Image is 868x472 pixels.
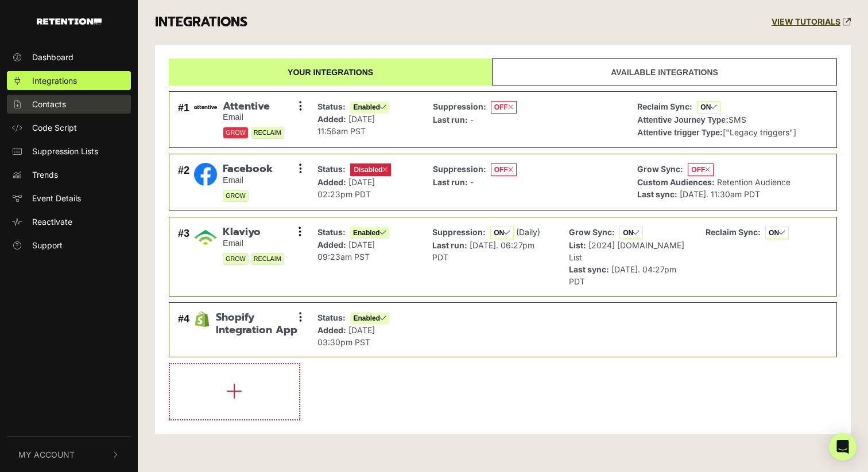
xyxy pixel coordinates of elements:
[178,311,189,348] div: #4
[223,175,273,185] small: Email
[350,313,389,324] span: Enabled
[169,58,492,85] a: Your integrations
[492,58,837,85] a: Available integrations
[32,192,81,204] span: Event Details
[706,227,761,237] strong: Reclaim Sync:
[223,112,284,122] small: Email
[697,101,720,114] span: ON
[717,177,790,187] span: Retention Audience
[223,163,273,175] span: Facebook
[432,240,534,262] span: [DATE]. 06:27pm PDT
[178,100,189,139] div: #1
[637,102,692,111] strong: Reclaim Sync:
[7,142,131,161] a: Suppression Lists
[194,311,210,327] img: Shopify Integration App
[637,100,796,139] p: SMS ["Legacy triggers"]
[772,17,851,27] a: VIEW TUTORIALS
[317,177,346,187] strong: Added:
[569,240,684,262] span: [2024] [DOMAIN_NAME] List
[7,212,131,231] a: Reactivate
[829,433,857,461] div: Open Intercom Messenger
[619,227,643,239] span: ON
[350,227,389,239] span: Enabled
[7,189,131,208] a: Event Details
[223,127,249,139] span: GROW
[680,189,760,199] span: [DATE]. 11:30am PDT
[317,240,375,262] span: [DATE] 09:23am PST
[223,190,249,202] span: GROW
[32,216,72,228] span: Reactivate
[194,163,217,186] img: Facebook
[32,145,98,157] span: Suppression Lists
[491,101,517,114] span: OFF
[765,227,789,239] span: ON
[432,227,486,237] strong: Suppression:
[432,240,467,250] strong: Last run:
[569,240,586,250] strong: List:
[32,169,58,181] span: Trends
[317,114,346,124] strong: Added:
[433,115,468,124] strong: Last run:
[18,448,75,461] span: My Account
[317,313,346,322] strong: Status:
[7,118,131,137] a: Code Script
[223,253,249,265] span: GROW
[194,226,217,249] img: Klaviyo
[433,177,468,187] strong: Last run:
[688,163,714,176] span: OFF
[7,71,131,90] a: Integrations
[223,239,284,248] small: Email
[32,51,73,63] span: Dashboard
[350,163,391,176] span: Disabled
[155,14,247,30] h3: INTEGRATIONS
[7,48,131,67] a: Dashboard
[251,127,284,139] span: RECLAIM
[32,75,77,87] span: Integrations
[637,164,683,174] strong: Grow Sync:
[32,239,63,251] span: Support
[637,115,728,124] strong: Attentive Journey Type:
[490,227,514,239] span: ON
[350,102,389,113] span: Enabled
[7,165,131,184] a: Trends
[251,253,284,265] span: RECLAIM
[470,177,474,187] span: -
[178,226,189,287] div: #3
[317,227,346,237] strong: Status:
[194,105,217,109] img: Attentive
[223,226,284,239] span: Klaviyo
[317,240,346,249] strong: Added:
[32,122,77,134] span: Code Script
[7,236,131,255] a: Support
[569,264,609,274] strong: Last sync:
[569,264,676,286] span: [DATE]. 04:27pm PDT
[317,102,346,111] strong: Status:
[7,95,131,114] a: Contacts
[178,163,189,202] div: #2
[637,177,715,187] strong: Custom Audiences:
[317,164,346,174] strong: Status:
[433,164,486,174] strong: Suppression:
[433,102,486,111] strong: Suppression:
[317,114,375,136] span: [DATE] 11:56am PST
[637,189,677,199] strong: Last sync:
[32,98,66,110] span: Contacts
[470,115,474,124] span: -
[491,163,517,176] span: OFF
[7,437,131,472] button: My Account
[569,227,615,237] strong: Grow Sync:
[216,311,301,336] span: Shopify Integration App
[516,227,540,237] span: (Daily)
[317,325,375,347] span: [DATE] 03:30pm PST
[223,100,284,113] span: Attentive
[317,325,346,335] strong: Added:
[37,18,102,25] img: Retention.com
[637,128,722,137] strong: Attentive trigger Type:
